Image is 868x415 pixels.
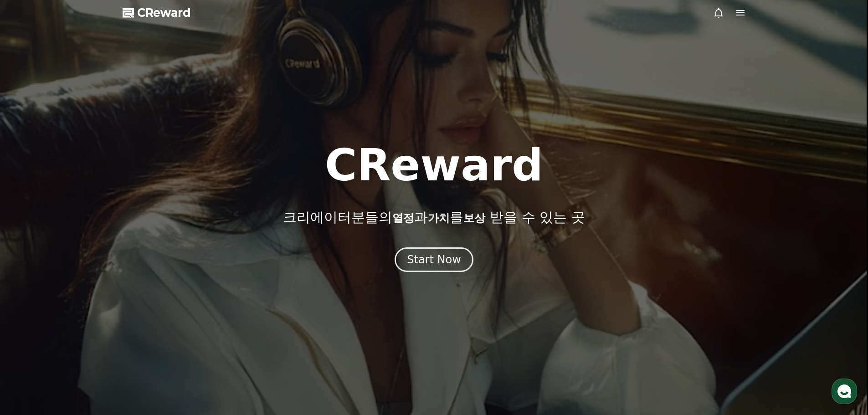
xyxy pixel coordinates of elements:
[123,5,191,20] a: CReward
[325,143,543,187] h1: CReward
[428,212,450,225] span: 가치
[395,256,473,265] a: Start Now
[137,5,191,20] span: CReward
[283,209,585,225] p: 크리에이터분들의 과 를 받을 수 있는 곳
[395,247,473,272] button: Start Now
[463,212,485,225] span: 보상
[392,212,414,225] span: 열정
[407,252,461,267] div: Start Now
